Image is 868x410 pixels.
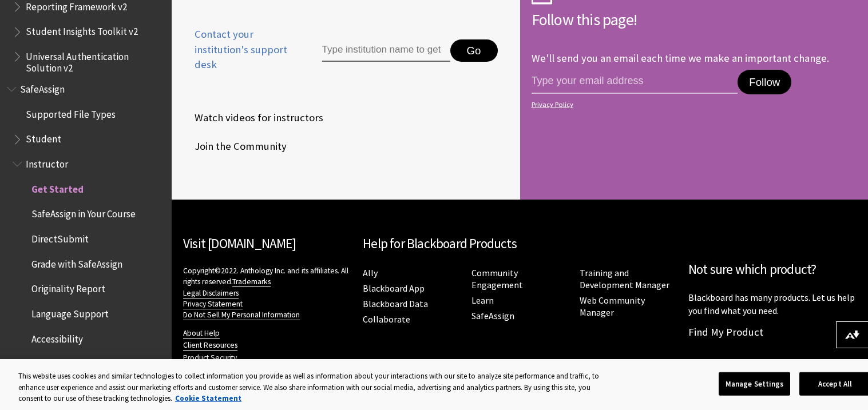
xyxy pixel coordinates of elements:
[580,294,645,319] a: Web Community Manager
[183,109,323,126] span: Watch videos for instructors
[471,294,494,306] a: Learn
[532,70,738,94] input: email address
[580,267,669,291] a: Training and Development Manager
[450,39,498,62] button: Go
[532,7,857,31] h2: Follow this page!
[26,105,116,120] span: Supported File Types
[26,130,61,145] span: Student
[183,353,237,363] a: Product Security
[471,267,523,291] a: Community Engagement
[322,39,450,62] input: Type institution name to get support
[183,27,296,86] a: Contact your institution's support desk
[31,254,122,270] span: Grade with SafeAssign
[31,280,105,295] span: Originality Report
[31,205,136,220] span: SafeAssign in Your Course
[363,298,428,310] a: Blackboard Data
[183,310,300,320] a: Do Not Sell My Personal Information
[363,234,677,254] h2: Help for Blackboard Products
[688,291,857,317] p: Blackboard has many products. Let us help you find what you need.
[26,154,68,170] span: Instructor
[688,325,763,339] a: Find My Product
[26,47,164,74] span: Universal Authentication Solution v2
[183,340,237,351] a: Client Resources
[532,101,854,109] a: Privacy Policy
[183,138,287,155] span: Join the Community
[471,310,514,322] a: SafeAssign
[31,329,83,345] span: Accessibility
[31,180,84,195] span: Get Started
[183,109,326,126] a: Watch videos for instructors
[719,372,790,396] button: Manage Settings
[688,260,857,280] h2: Not sure which product?
[31,229,89,245] span: DirectSubmit
[26,22,138,38] span: Student Insights Toolkit v2
[31,304,109,320] span: Language Support
[183,235,296,252] a: Visit [DOMAIN_NAME]
[183,288,239,298] a: Legal Disclaimers
[183,299,243,309] a: Privacy Statement
[183,27,296,72] span: Contact your institution's support desk
[20,79,65,95] span: SafeAssign
[183,265,351,320] p: Copyright©2022. Anthology Inc. and its affiliates. All rights reserved.
[738,70,791,95] button: Follow
[18,371,608,404] div: This website uses cookies and similar technologies to collect information you provide as well as ...
[7,79,165,399] nav: Book outline for Blackboard SafeAssign
[183,328,220,339] a: About Help
[532,51,829,65] p: We'll send you an email each time we make an important change.
[232,277,271,287] a: Trademarks
[175,393,241,403] a: More information about your privacy, opens in a new tab
[183,138,289,155] a: Join the Community
[363,267,378,279] a: Ally
[363,282,425,294] a: Blackboard App
[31,355,98,370] span: SafeAssign FAQs
[363,313,410,325] a: Collaborate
